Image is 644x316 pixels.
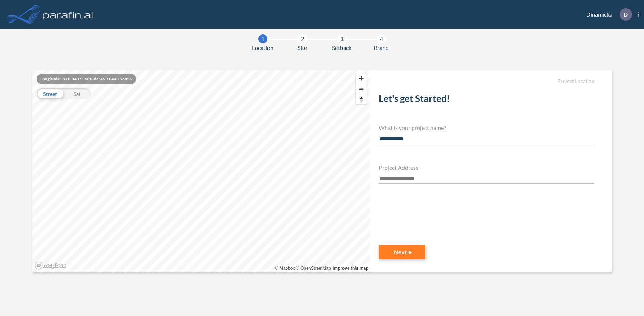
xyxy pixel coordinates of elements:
[356,73,367,84] button: Zoom in
[337,34,346,43] div: 3
[275,266,295,271] a: Mapbox
[252,43,273,52] span: Location
[356,84,367,94] button: Zoom out
[379,164,594,171] h4: Project Address
[624,11,628,18] p: D
[32,70,371,272] canvas: Map
[379,245,425,259] button: Next
[37,74,136,84] div: Longitude: -110.8407 Latitude: 49.1044 Zoom: 2
[379,124,594,131] h4: What is your project name?
[332,43,351,52] span: Setback
[298,34,307,43] div: 2
[575,8,639,21] div: Dinamicka
[258,34,267,43] div: 1
[379,93,594,107] h2: Let's get Started!
[64,88,91,99] div: Sat
[296,266,331,271] a: OpenStreetMap
[34,261,66,270] a: Mapbox homepage
[333,266,368,271] a: Improve this map
[298,43,307,52] span: Site
[356,94,367,104] button: Reset bearing to north
[41,7,95,22] img: logo
[379,78,594,84] h5: Project Location
[374,43,389,52] span: Brand
[37,88,64,99] div: Street
[377,34,386,43] div: 4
